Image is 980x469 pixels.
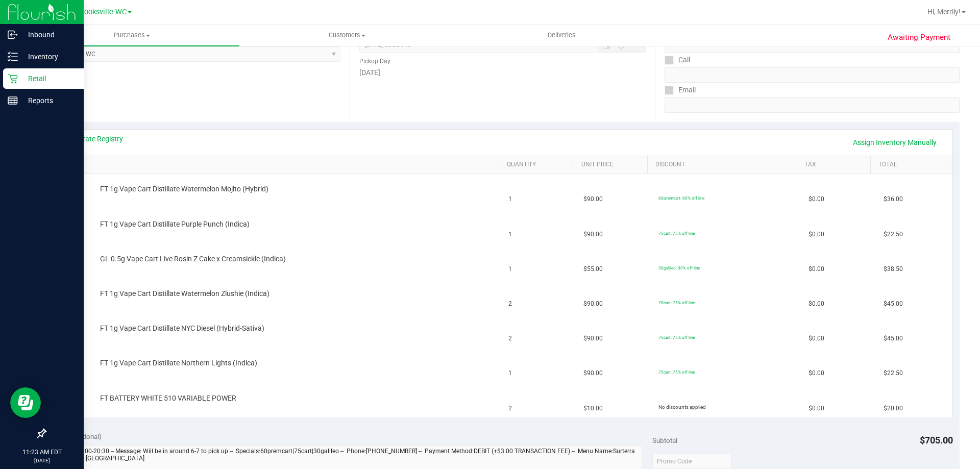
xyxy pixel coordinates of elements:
[5,457,79,464] p: [DATE]
[808,404,824,413] span: $0.00
[658,265,700,270] span: 30galileo: 30% off line
[652,454,731,469] input: Promo Code
[100,184,268,194] span: FT 1g Vape Cart Distillate Watermelon Mojito (Hybrid)
[100,393,236,403] span: FT BATTERY WHITE 510 VARIABLE POWER
[888,32,950,43] span: Awaiting Payment
[5,448,79,457] p: 11:23 AM EDT
[665,83,696,97] label: Email
[18,51,79,63] p: Inventory
[652,436,677,445] span: Subtotal
[534,31,590,40] span: Deliveries
[808,299,824,309] span: $0.00
[8,95,18,106] inline-svg: Reports
[62,134,123,144] a: View State Registry
[508,299,512,309] span: 2
[18,72,79,85] p: Retail
[8,73,18,84] inline-svg: Retail
[60,161,495,169] a: SKU
[583,334,603,343] span: $90.00
[583,264,603,274] span: $55.00
[100,324,264,333] span: FT 1g Vape Cart Distillate NYC Diesel (Hybrid-Sativa)
[77,8,127,16] span: Brooksville WC
[581,161,644,169] a: Unit Price
[24,24,239,46] a: Purchases
[884,264,903,274] span: $38.50
[884,368,903,378] span: $22.50
[884,334,903,343] span: $45.00
[658,404,706,410] span: No discounts applied
[658,300,695,305] span: 75cart: 75% off line
[658,369,695,375] span: 75cart: 75% off line
[583,230,603,239] span: $90.00
[239,24,454,46] a: Customers
[508,334,512,343] span: 2
[508,264,512,274] span: 1
[658,335,695,340] span: 75cart: 75% off line
[508,404,512,413] span: 2
[583,368,603,378] span: $90.00
[665,67,960,83] input: Format: (999) 999-9999
[454,24,669,46] a: Deliveries
[508,230,512,239] span: 1
[884,230,903,239] span: $22.50
[808,334,824,343] span: $0.00
[658,231,695,236] span: 75cart: 75% off line
[508,194,512,204] span: 1
[884,194,903,204] span: $36.00
[927,8,961,16] span: Hi, Merrily!
[846,134,943,151] a: Assign Inventory Manually
[18,94,79,107] p: Reports
[884,299,903,309] span: $45.00
[804,161,867,169] a: Tax
[507,161,569,169] a: Quantity
[583,299,603,309] span: $90.00
[100,289,269,299] span: FT 1g Vape Cart Distillate Watermelon Zlushie (Indica)
[583,194,603,204] span: $90.00
[808,194,824,204] span: $0.00
[665,53,690,67] label: Call
[10,387,41,418] iframe: Resource center
[920,435,953,446] span: $705.00
[24,31,239,40] span: Purchases
[808,230,824,239] span: $0.00
[8,30,18,40] inline-svg: Inbound
[508,368,512,378] span: 1
[18,29,79,41] p: Inbound
[658,195,704,201] span: 60premcart: 60% off line
[583,404,603,413] span: $10.00
[808,264,824,274] span: $0.00
[100,254,286,264] span: GL 0.5g Vape Cart Live Rosin Z Cake x Creamsickle (Indica)
[240,31,454,40] span: Customers
[878,161,941,169] a: Total
[8,52,18,62] inline-svg: Inventory
[884,404,903,413] span: $20.00
[100,358,257,368] span: FT 1g Vape Cart Distillate Northern Lights (Indica)
[655,161,792,169] a: Discount
[359,67,645,78] div: [DATE]
[808,368,824,378] span: $0.00
[100,219,250,229] span: FT 1g Vape Cart Distillate Purple Punch (Indica)
[359,57,390,66] label: Pickup Day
